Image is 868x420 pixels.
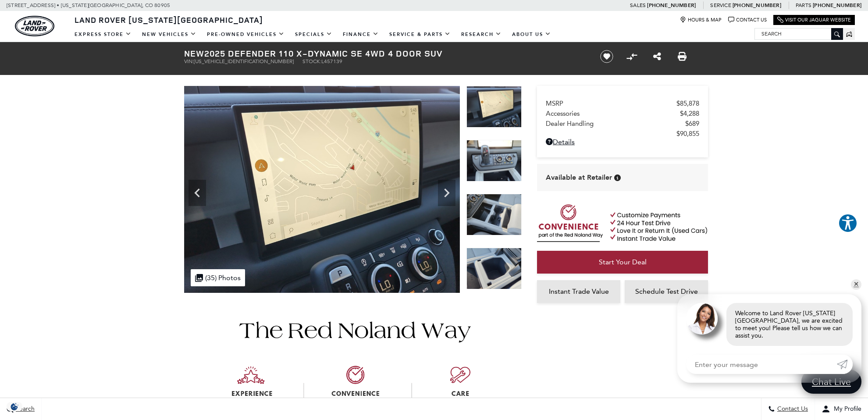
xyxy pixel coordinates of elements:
[202,27,290,42] a: Pre-Owned Vehicles
[466,86,522,128] img: New 2025 Carpathian Grey Land Rover X-Dynamic SE image 22
[137,27,202,42] a: New Vehicles
[184,58,194,64] span: VIN:
[755,28,843,39] input: Search
[630,2,646,8] span: Sales
[466,140,522,182] img: New 2025 Carpathian Grey Land Rover X-Dynamic SE image 23
[321,58,342,64] span: L457139
[676,130,699,138] span: $90,855
[75,14,263,25] span: Land Rover [US_STATE][GEOGRAPHIC_DATA]
[733,2,781,9] a: [PHONE_NUMBER]
[815,398,868,420] button: Open user profile menu
[625,50,638,63] button: Compare Vehicle
[537,251,708,274] a: Start Your Deal
[830,406,861,413] span: My Profile
[546,130,699,138] a: $90,855
[647,2,696,9] a: [PHONE_NUMBER]
[189,180,206,206] div: Previous
[635,287,698,295] span: Schedule Test Drive
[686,303,718,335] img: Agent profile photo
[456,27,507,42] a: Research
[813,2,861,9] a: [PHONE_NUMBER]
[290,27,338,42] a: Specials
[537,280,620,303] a: Instant Trade Value
[775,406,808,413] span: Contact Us
[184,86,460,293] img: New 2025 Carpathian Grey Land Rover X-Dynamic SE image 22
[546,173,612,182] span: Available at Retailer
[837,355,853,374] a: Submit
[15,16,54,36] img: Land Rover
[191,269,245,286] div: (35) Photos
[546,120,699,128] a: Dealer Handling $689
[338,27,384,42] a: Finance
[69,27,137,42] a: EXPRESS STORE
[466,194,522,235] img: New 2025 Carpathian Grey Land Rover X-Dynamic SE image 24
[678,51,687,62] a: Print this New 2025 Defender 110 X-Dynamic SE 4WD 4 Door SUV
[685,120,699,128] span: $689
[69,27,556,42] nav: Main Navigation
[69,14,268,25] a: Land Rover [US_STATE][GEOGRAPHIC_DATA]
[4,402,25,411] section: Click to Open Cookie Consent Modal
[507,27,556,42] a: About Us
[546,138,699,146] a: Details
[7,2,170,8] a: [STREET_ADDRESS] • [US_STATE][GEOGRAPHIC_DATA], CO 80905
[686,355,837,374] input: Enter your message
[728,17,767,23] a: Contact Us
[710,2,731,8] span: Service
[625,280,708,303] a: Schedule Test Drive
[546,110,699,117] a: Accessories $4,288
[194,58,294,64] span: [US_VEHICLE_IDENTIFICATION_NUMBER]
[653,51,661,62] a: Share this New 2025 Defender 110 X-Dynamic SE 4WD 4 Door SUV
[777,17,851,23] a: Visit Our Jaguar Website
[546,100,699,107] a: MSRP $85,878
[15,16,54,36] a: land-rover
[680,110,699,117] span: $4,288
[184,49,585,58] h1: 2025 Defender 110 X-Dynamic SE 4WD 4 Door SUV
[546,120,685,128] span: Dealer Handling
[546,100,676,107] span: MSRP
[302,58,321,64] span: Stock:
[4,402,25,411] img: Opt-Out Icon
[614,174,621,181] div: Vehicle is in stock and ready for immediate delivery. Due to demand, availability is subject to c...
[597,50,616,64] button: Save vehicle
[838,214,857,235] aside: Accessibility Help Desk
[384,27,456,42] a: Service & Parts
[599,258,647,266] span: Start Your Deal
[838,214,857,233] button: Explore your accessibility options
[726,303,853,346] div: Welcome to Land Rover [US_STATE][GEOGRAPHIC_DATA], we are excited to meet you! Please tell us how...
[680,17,722,23] a: Hours & Map
[549,287,609,295] span: Instant Trade Value
[466,248,522,289] img: New 2025 Carpathian Grey Land Rover X-Dynamic SE image 25
[676,100,699,107] span: $85,878
[438,180,455,206] div: Next
[184,47,204,59] strong: New
[796,2,811,8] span: Parts
[546,110,680,117] span: Accessories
